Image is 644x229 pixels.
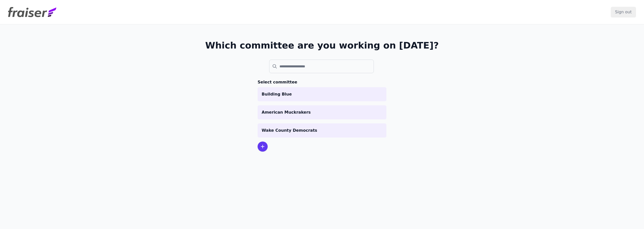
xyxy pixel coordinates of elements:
h3: Select committee [258,79,386,85]
a: Building Blue [258,87,386,101]
h1: Which committee are you working on [DATE]? [205,40,439,51]
a: American Muckrakers [258,105,386,119]
p: Building Blue [262,91,382,97]
p: Wake County Democrats [262,127,382,133]
img: Fraiser Logo [8,7,56,17]
input: Sign out [611,7,636,17]
p: American Muckrakers [262,109,382,115]
a: Wake County Democrats [258,123,386,138]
